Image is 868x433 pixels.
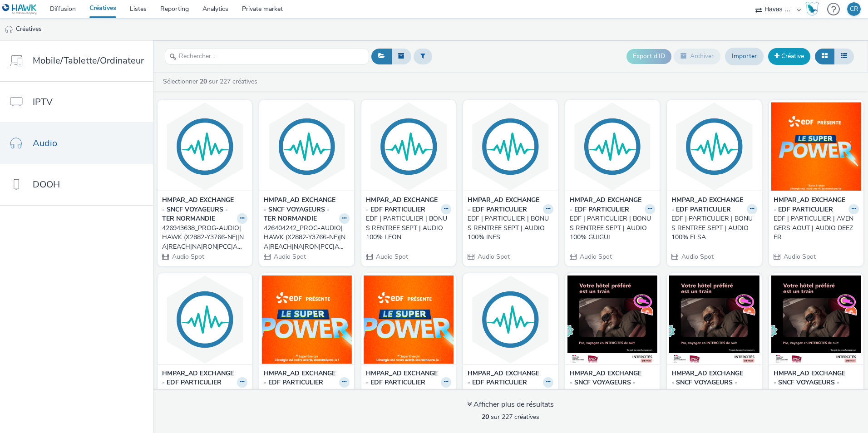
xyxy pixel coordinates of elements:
button: Export d'ID [626,49,671,64]
div: EDF | PARTICULIER | AVENGERS AOUT | AUDIO DEEZER [774,214,855,242]
div: EDF | PARTICULIER | AVENGERS AOUT | AUDIO SPOTIFY [366,388,448,415]
img: test SNCF Intercité PRO NUIT scripte 1 visual [771,276,861,364]
span: Audio Spot [171,252,204,261]
a: Créative [768,48,810,64]
a: EDF | PARTICULIER | AVENGERS AOUT | AUDIO 100% v2 [162,388,247,415]
div: EDF | PARTICULIER | BONUS RENTREE SEPT | AUDIO 100% GUIGUI [570,214,651,242]
span: Mobile/Tablette/Ordinateur [33,54,144,67]
strong: HMPAR_AD EXCHANGE - EDF PARTICULIER [162,369,235,388]
a: EDF | PARTICULIER | AVENGERS AOUT | AUDIO SPOTIFY v2 [264,388,349,415]
strong: HMPAR_AD EXCHANGE - SNCF VOYAGEURS - INTERCITES & TGV INOUI [GEOGRAPHIC_DATA] [671,369,744,415]
a: Sélectionner sur 227 créatives [162,77,261,86]
img: EDF | PARTICULIER | AVENGERS AOUT | AUDIO 100% v2 visual [160,276,250,364]
img: EDF | PARTICULIER | AVENGERS AOUT | AUDIO DEEZER visual [771,102,861,191]
button: Grille [815,49,834,64]
strong: 20 [200,77,207,86]
div: 426943638_PROG-AUDIO|HAWK (X2882-Y3766-NE)|NA|REACH|NA|RON|PCC|AUDIO|1X1|30|CPM (IMPRESSIONS)|FR|... [162,224,244,251]
div: EDF | PARTICULIER | BONUS RENTREE SEPT | AUDIO 100% LEON [366,214,448,242]
img: EDF | PARTICULIER | BONUS RENTREE SEPT | AUDIO 100% LEON visual [364,102,454,191]
img: EDF | PARTICULIER | BONUS RENTREE SEPT | AUDIO 100% INES visual [465,102,555,191]
a: EDF | PARTICULIER | AVENGERS AOUT | AUDIO SPOTIFY [366,388,451,415]
strong: HMPAR_AD EXCHANGE - EDF PARTICULIER [468,196,540,214]
img: INTERCITE PRO NUIT 0725 SCRIPTE 2 visual [669,276,759,364]
img: EDF | PARTICULIER | AVENGERS AOUT | AUDIO 100% visual [465,276,555,364]
strong: HMPAR_AD EXCHANGE - EDF PARTICULIER [671,196,744,214]
button: Archiver [674,49,720,64]
a: 426404242_PROG-AUDIO|HAWK (X2882-Y3766-NE)|NA|REACH|NA|RON|PCC|AUDIO|1X1|30|CPM (IMPRESSIONS)|FR|... [264,224,349,251]
span: Audio Spot [783,252,816,261]
a: 426943638_PROG-AUDIO|HAWK (X2882-Y3766-NE)|NA|REACH|NA|RON|PCC|AUDIO|1X1|30|CPM (IMPRESSIONS)|FR|... [162,224,247,251]
img: EDF | PARTICULIER | BONUS RENTREE SEPT | AUDIO 100% ELSA visual [669,102,759,191]
strong: HMPAR_AD EXCHANGE - EDF PARTICULIER [570,196,642,214]
span: IPTV [33,95,53,108]
span: DOOH [33,178,60,191]
a: EDF | PARTICULIER | AVENGERS AOUT | AUDIO DEEZER [774,214,859,242]
div: EDF | PARTICULIER | AVENGERS AOUT | AUDIO SPOTIFY v2 [264,388,345,415]
span: Audio Spot [375,252,408,261]
div: EDF | PARTICULIER | BONUS RENTREE SEPT | AUDIO 100% ELSA [671,214,753,242]
img: iNTERCITE PRO NUIT 0725 SCRIPT 3 visual [567,276,657,364]
img: 426404242_PROG-AUDIO|HAWK (X2882-Y3766-NE)|NA|REACH|NA|RON|PCC|AUDIO|1X1|30|CPM (IMPRESSIONS)|FR|... [261,102,351,191]
strong: HMPAR_AD EXCHANGE - SNCF VOYAGEURS - TER NORMANDIE [162,196,235,223]
a: EDF | PARTICULIER | BONUS RENTREE SEPT | AUDIO 100% ELSA [671,214,757,242]
img: EDF | PARTICULIER | BONUS RENTREE SEPT | AUDIO 100% GUIGUI visual [567,102,657,191]
strong: HMPAR_AD EXCHANGE - EDF PARTICULIER [366,369,439,388]
span: Audio [33,137,57,150]
a: EDF | PARTICULIER | AVENGERS AOUT | AUDIO 100% [468,388,553,406]
span: Audio Spot [477,252,510,261]
a: Importer [725,48,764,65]
a: EDF | PARTICULIER | BONUS RENTREE SEPT | AUDIO 100% GUIGUI [570,214,655,242]
img: audio [5,25,14,34]
span: sur 227 créatives [482,413,539,421]
strong: HMPAR_AD EXCHANGE - SNCF VOYAGEURS - INTERCITES & TGV INOUI [GEOGRAPHIC_DATA] [570,369,642,415]
div: EDF | PARTICULIER | AVENGERS AOUT | AUDIO 100% v2 [162,388,244,415]
strong: HMPAR_AD EXCHANGE - SNCF VOYAGEURS - TER NORMANDIE [264,196,336,223]
strong: HMPAR_AD EXCHANGE - SNCF VOYAGEURS - INTERCITES & TGV INOUI [GEOGRAPHIC_DATA] [774,369,846,415]
strong: HMPAR_AD EXCHANGE - EDF PARTICULIER [774,196,846,214]
img: Hawk Academy [805,2,819,16]
span: Audio Spot [273,252,306,261]
a: EDF | PARTICULIER | BONUS RENTREE SEPT | AUDIO 100% INES [468,214,553,242]
strong: HMPAR_AD EXCHANGE - EDF PARTICULIER [264,369,336,388]
img: 426943638_PROG-AUDIO|HAWK (X2882-Y3766-NE)|NA|REACH|NA|RON|PCC|AUDIO|1X1|30|CPM (IMPRESSIONS)|FR|... [160,102,250,191]
a: Hawk Academy [805,2,823,16]
img: EDF | PARTICULIER | AVENGERS AOUT | AUDIO SPOTIFY visual [364,276,454,364]
a: EDF | PARTICULIER | BONUS RENTREE SEPT | AUDIO 100% LEON [366,214,451,242]
strong: 20 [482,413,489,421]
button: Liste [834,49,854,64]
span: Audio Spot [579,252,612,261]
div: 426404242_PROG-AUDIO|HAWK (X2882-Y3766-NE)|NA|REACH|NA|RON|PCC|AUDIO|1X1|30|CPM (IMPRESSIONS)|FR|... [264,224,345,251]
div: Afficher plus de résultats [467,399,554,410]
div: CR [850,2,858,16]
img: undefined Logo [2,4,37,15]
strong: HMPAR_AD EXCHANGE - EDF PARTICULIER [468,369,540,388]
div: EDF | PARTICULIER | BONUS RENTREE SEPT | AUDIO 100% INES [468,214,549,242]
img: EDF | PARTICULIER | AVENGERS AOUT | AUDIO SPOTIFY v2 visual [261,276,351,364]
input: Rechercher... [165,49,369,64]
span: Audio Spot [681,252,714,261]
div: EDF | PARTICULIER | AVENGERS AOUT | AUDIO 100% [468,388,549,406]
strong: HMPAR_AD EXCHANGE - EDF PARTICULIER [366,196,439,214]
